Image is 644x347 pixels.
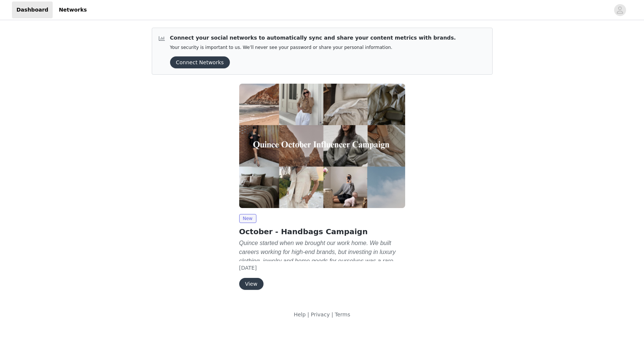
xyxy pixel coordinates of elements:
span: [DATE] [239,265,257,271]
p: Your security is important to us. We’ll never see your password or share your personal information. [170,45,456,50]
button: View [239,278,264,290]
a: Networks [54,1,91,18]
button: Connect Networks [170,56,230,68]
img: Quince [239,84,405,208]
em: Quince started when we brought our work home. We built careers working for high-end brands, but i... [239,240,398,291]
a: Privacy [311,312,330,317]
span: | [307,312,309,317]
span: | [332,312,333,317]
span: New [239,214,256,223]
div: avatar [616,4,623,16]
a: View [239,281,264,287]
a: Terms [335,312,350,317]
a: Dashboard [12,1,53,18]
h2: October - Handbags Campaign [239,226,405,237]
a: Help [294,312,306,317]
p: Connect your social networks to automatically sync and share your content metrics with brands. [170,34,456,42]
